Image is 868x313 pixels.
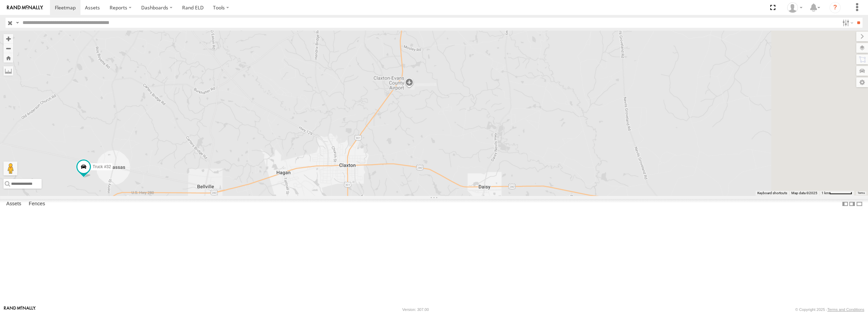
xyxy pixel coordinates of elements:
[757,191,787,196] button: Keyboard shortcuts
[3,162,17,175] button: Drag Pegman onto the map to open Street View
[795,307,864,312] div: © Copyright 2025 -
[402,307,429,312] div: Version: 307.00
[3,66,13,76] label: Measure
[849,199,856,209] label: Dock Summary Table to the Right
[15,18,20,28] label: Search Query
[819,191,854,196] button: Map Scale: 1 km per 62 pixels
[93,164,111,169] span: Truck #32
[785,2,805,13] div: Jeff Whitson
[827,307,864,312] a: Terms and Conditions
[25,199,49,209] label: Fences
[842,199,849,209] label: Dock Summary Table to the Left
[7,5,43,10] img: rand-logo.svg
[3,43,13,53] button: Zoom out
[3,53,13,63] button: Zoom Home
[856,77,868,87] label: Map Settings
[858,191,865,194] a: Terms (opens in new tab)
[791,191,817,195] span: Map data ©2025
[3,199,25,209] label: Assets
[4,306,36,313] a: Visit our Website
[856,199,863,209] label: Hide Summary Table
[840,18,854,28] label: Search Filter Options
[829,2,841,13] i: ?
[3,34,13,43] button: Zoom in
[822,191,829,195] span: 1 km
